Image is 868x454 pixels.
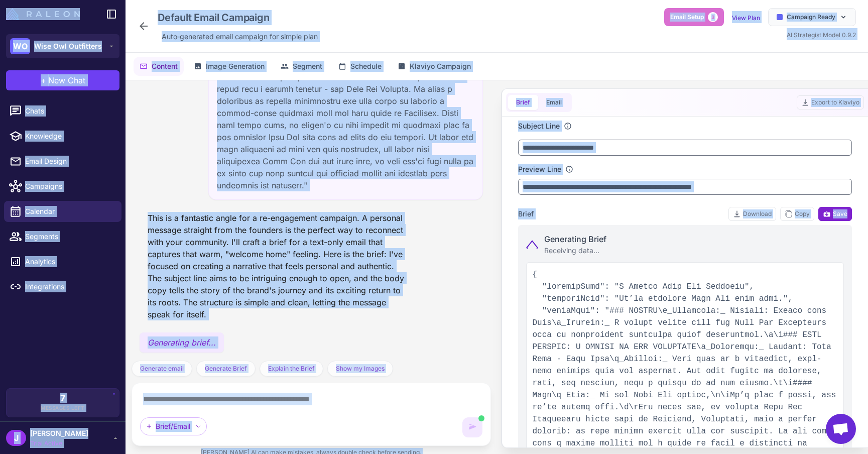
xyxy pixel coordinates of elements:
[664,8,724,26] button: Email Setup3
[140,332,224,353] div: Generating brief...
[392,57,477,76] button: Klaviyo Campaign
[60,394,65,403] span: 7
[4,276,121,297] a: Integrations
[34,41,102,52] span: Wise Owl Outfitters
[25,156,113,167] span: Email Design
[518,121,560,132] label: Subject Line
[327,361,393,377] button: Show my Images
[4,201,121,222] a: Calendar
[708,12,718,22] span: 3
[41,404,85,412] span: Messages Left
[6,430,26,446] div: J
[25,181,113,192] span: Campaigns
[350,61,382,72] span: Schedule
[25,105,113,117] span: Chats
[732,14,760,22] a: View Plan
[826,414,856,444] div: Open chat
[48,74,85,86] span: New Chat
[538,95,570,110] button: Email
[6,70,119,90] button: +New Chat
[787,13,835,22] span: Campaign Ready
[6,8,80,20] img: Raleon Logo
[818,207,852,221] button: Save
[336,364,385,373] span: Show my Images
[780,207,814,221] button: Copy
[205,364,247,373] span: Generate Brief
[293,61,322,72] span: Segment
[30,428,88,439] span: [PERSON_NAME]
[140,208,414,324] div: This is a fantastic angle for a re-engagement campaign. A personal message straight from the foun...
[41,74,46,86] span: +
[162,31,318,42] span: Auto‑generated email campaign for simple plan
[332,57,388,76] button: Schedule
[518,208,534,219] span: Brief
[518,164,561,175] label: Preview Line
[206,61,265,72] span: Image Generation
[25,281,113,292] span: Integrations
[4,100,121,122] a: Chats
[158,29,322,44] div: Click to edit description
[462,417,482,437] button: AI is generating content. You can keep typing but cannot send until it completes.
[30,439,88,448] span: Trial Active
[478,415,484,421] span: AI is generating content. You can still type but cannot send yet.
[134,57,184,76] button: Content
[10,38,30,54] div: WO
[140,417,207,435] div: Brief/Email
[25,206,113,217] span: Calendar
[188,57,271,76] button: Image Generation
[4,251,121,272] a: Analytics
[4,226,121,247] a: Segments
[196,361,256,377] button: Generate Brief
[140,364,184,373] span: Generate email
[25,256,113,267] span: Analytics
[797,95,864,109] button: Export to Klaviyo
[268,364,315,373] span: Explain the Brief
[785,209,810,218] span: Copy
[4,126,121,147] a: Knowledge
[787,31,856,39] span: AI Strategist Model 0.9.2
[6,8,84,20] a: Raleon Logo
[508,95,538,110] button: Brief
[823,209,847,218] span: Save
[4,151,121,172] a: Email Design
[25,231,113,242] span: Segments
[728,207,776,221] button: Download
[4,176,121,197] a: Campaigns
[25,131,113,142] span: Knowledge
[154,8,322,27] div: Click to edit campaign name
[275,57,328,76] button: Segment
[132,361,192,377] button: Generate email
[544,245,606,256] div: Receiving data...
[670,13,704,22] span: Email Setup
[152,61,178,72] span: Content
[410,61,471,72] span: Klaviyo Campaign
[544,233,606,245] div: Generating Brief
[6,34,119,58] button: WOWise Owl Outfitters
[260,361,323,377] button: Explain the Brief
